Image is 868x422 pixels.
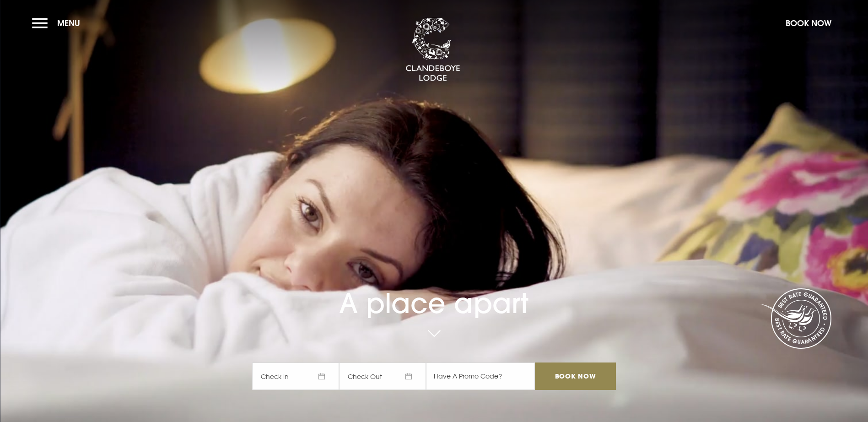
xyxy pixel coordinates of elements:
[535,362,615,390] input: Book Now
[252,362,339,390] span: Check In
[252,261,615,319] h1: A place apart
[781,13,836,33] button: Book Now
[57,18,80,28] span: Menu
[426,362,535,390] input: Have A Promo Code?
[405,18,460,82] img: Clandeboye Lodge
[32,13,85,33] button: Menu
[339,362,426,390] span: Check Out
